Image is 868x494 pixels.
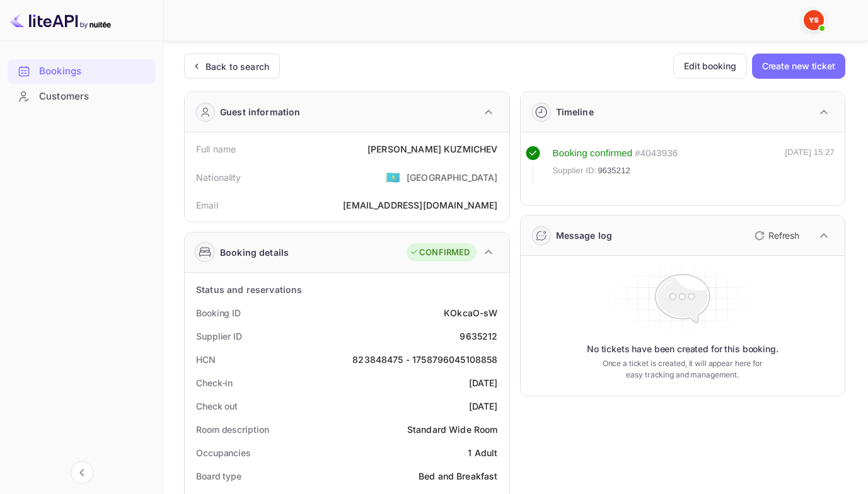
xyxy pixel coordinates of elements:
[469,399,498,413] div: [DATE]
[410,246,470,259] div: CONFIRMED
[635,146,678,161] div: # 4043936
[673,54,747,79] button: Edit booking
[444,306,497,319] div: KOkcaO-sW
[752,54,845,79] button: Create new ticket
[407,171,498,184] div: [GEOGRAPHIC_DATA]
[196,283,302,296] div: Status and reservations
[768,229,799,242] p: Refresh
[785,146,835,183] div: [DATE] 15:27
[196,198,218,212] div: Email
[556,105,594,118] div: Timeline
[8,84,156,109] div: Customers
[460,330,497,343] div: 9635212
[220,246,289,259] div: Booking details
[71,461,93,484] button: Collapse navigation
[747,226,804,246] button: Refresh
[196,376,233,389] div: Check-in
[196,306,241,319] div: Booking ID
[468,446,497,459] div: 1 Adult
[39,64,149,79] div: Bookings
[39,89,149,104] div: Customers
[343,198,497,212] div: [EMAIL_ADDRESS][DOMAIN_NAME]
[196,171,241,184] div: Nationality
[196,353,216,366] div: HCN
[205,60,269,73] div: Back to search
[367,142,497,156] div: [PERSON_NAME] KUZMICHEV
[196,399,238,413] div: Check out
[386,166,400,188] span: United States
[196,142,236,156] div: Full name
[196,469,241,483] div: Board type
[8,84,156,108] a: Customers
[419,469,498,483] div: Bed and Breakfast
[10,10,111,30] img: LiteAPI logo
[469,376,498,389] div: [DATE]
[596,358,769,381] p: Once a ticket is created, it will appear here for easy tracking and management.
[804,10,824,30] img: Yandex Support
[196,330,242,343] div: Supplier ID
[553,164,597,177] span: Supplier ID:
[8,59,156,83] a: Bookings
[196,423,269,436] div: Room description
[598,164,630,177] span: 9635212
[220,105,301,118] div: Guest information
[556,229,613,242] div: Message log
[8,59,156,84] div: Bookings
[553,146,633,161] div: Booking confirmed
[352,353,497,366] div: 823848475 - 1758796045108858
[196,446,251,459] div: Occupancies
[407,423,498,436] div: Standard Wide Room
[587,343,778,355] p: No tickets have been created for this booking.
